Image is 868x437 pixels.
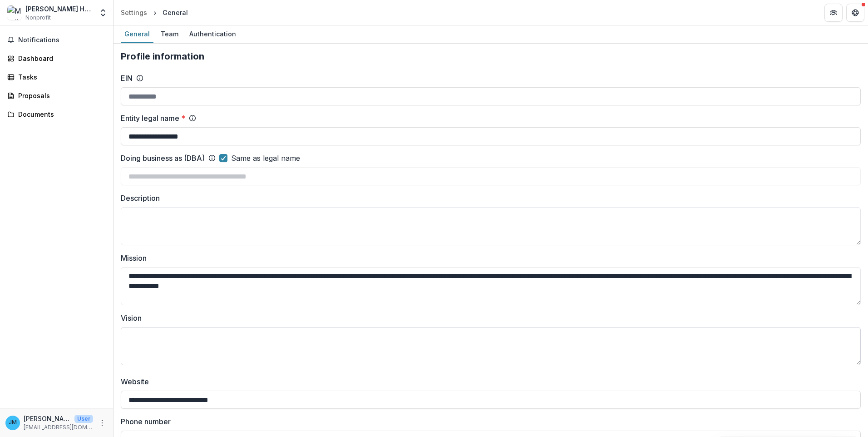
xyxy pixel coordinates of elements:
button: Partners [824,4,843,22]
button: More [97,417,108,428]
div: Dashboard [18,54,102,63]
a: Team [157,25,182,43]
div: Tasks [18,72,102,82]
a: Tasks [4,70,109,84]
p: [EMAIL_ADDRESS][DOMAIN_NAME] [24,423,93,432]
label: Website [121,376,855,387]
label: Doing business as (DBA) [121,153,205,164]
div: Documents [18,109,102,119]
label: Phone number [121,416,855,427]
nav: breadcrumb [117,6,192,19]
label: Entity legal name [121,113,185,124]
button: Open entity switcher [97,4,109,22]
a: Documents [4,107,109,122]
span: Notifications [18,36,106,44]
div: Authentication [186,27,240,40]
div: Jon Maderia [9,420,17,426]
span: Nonprofit [25,14,51,22]
h2: Profile information [121,51,861,62]
p: User [74,415,93,423]
div: General [163,8,188,17]
a: General [121,25,153,43]
a: Proposals [4,88,109,103]
span: Same as legal name [231,153,300,164]
label: Mission [121,253,855,263]
label: EIN [121,73,133,84]
div: Proposals [18,91,102,100]
label: Vision [121,313,855,323]
div: Team [157,27,182,40]
button: Get Help [846,4,864,22]
a: Dashboard [4,51,109,66]
div: General [121,27,153,40]
div: [PERSON_NAME] House, Inc. [25,4,93,14]
img: Martin House, Inc. [7,5,22,20]
label: Description [121,193,855,204]
p: [PERSON_NAME] [24,414,71,423]
a: Authentication [186,25,240,43]
a: Settings [117,6,151,19]
button: Notifications [4,33,109,47]
div: Settings [121,8,147,17]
